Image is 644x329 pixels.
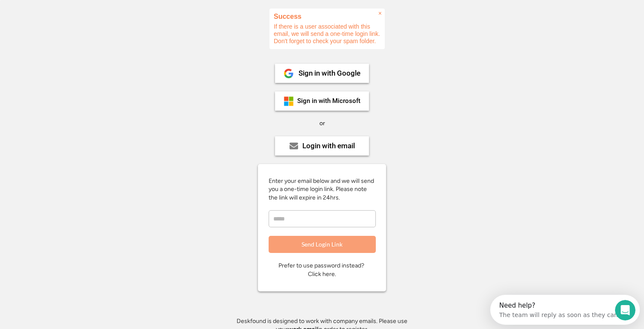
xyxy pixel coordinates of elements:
[297,98,360,104] div: Sign in with Microsoft
[9,7,128,14] div: Need help?
[378,10,382,17] span: ×
[284,96,294,106] img: ms-symbollockup_mssymbol_19.png
[302,142,355,150] div: Login with email
[299,70,360,77] div: Sign in with Google
[284,68,294,79] img: 1024px-Google__G__Logo.svg.png
[3,3,153,27] div: Open Intercom Messenger
[490,295,640,325] iframe: Intercom live chat discovery launcher
[269,9,385,49] div: If there is a user associated with this email, we will send a one-time login link. Don't forget t...
[269,236,376,253] button: Send Login Link
[615,300,635,320] iframe: Intercom live chat
[269,177,375,202] div: Enter your email below and we will send you a one-time login link. Please note the link will expi...
[274,13,381,20] h2: Success
[9,14,128,23] div: The team will reply as soon as they can
[278,261,366,278] div: Prefer to use password instead? Click here.
[319,119,325,128] div: or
